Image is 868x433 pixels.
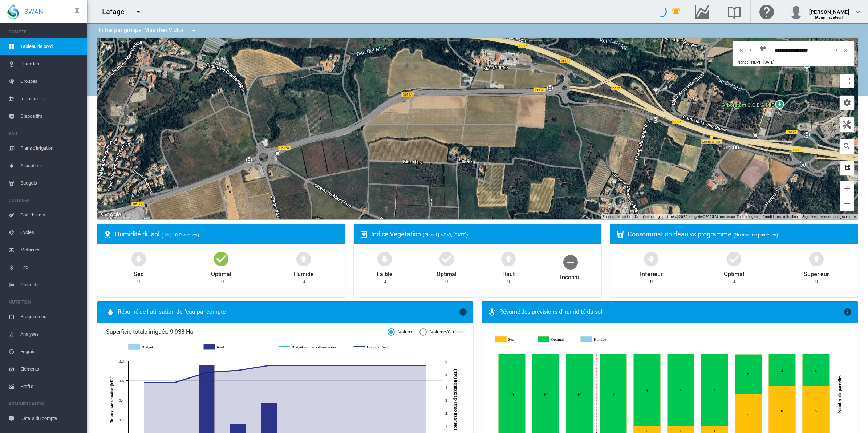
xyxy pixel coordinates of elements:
span: COMPTE [9,26,81,38]
g: Optimal Sep 27, 2025 9 [701,354,728,426]
md-icon: icon-chevron-double-right [842,46,850,54]
g: Réel [204,344,272,350]
tspan: 0.4 [119,398,124,402]
md-icon: Cliquez ici pour obtenir de l'aide [758,7,775,16]
circle: Courant Réel 22 juil. 4.36 [142,381,145,384]
span: Allocations [20,157,81,174]
button: icon-chevron-double-left [737,46,746,54]
img: profile.jpg [789,4,803,19]
button: icon-chevron-left [746,46,755,54]
span: (Administrateur) [815,15,843,19]
span: Métriques [20,241,81,259]
md-icon: icon-menu-down [134,7,143,16]
div: Haut [502,267,515,278]
span: Programmes [20,308,81,325]
circle: Courant Réel 29 juil. 4.36 [174,381,177,384]
g: Optimal Sep 28, 2025 5 [735,355,762,394]
md-icon: icon-checkbox-marked-circle [438,250,455,267]
div: Consommation d'eau vs programme [628,230,852,239]
md-icon: icon-water [106,308,115,316]
md-icon: icon-information [843,308,852,316]
circle: Courant Réel 9 sept. 5.65 [362,364,365,367]
md-icon: icon-chevron-double-left [737,46,745,54]
tspan: 1 [445,424,447,429]
button: md-calendar [756,43,770,57]
span: Détails du compte [20,410,81,427]
md-icon: icon-chevron-left [747,46,755,54]
md-icon: icon-magnify [843,142,851,151]
div: Inférieur [640,267,662,278]
span: Analyses [20,325,81,343]
md-icon: icon-arrow-up-bold-circle [808,250,825,267]
div: Lafage [102,7,131,17]
div: Optimal [724,267,744,278]
circle: Courant Réel 12 août 5.28 [236,369,239,372]
tspan: 2 [445,411,447,416]
img: SWAN-Landscape-Logo-Colour-drop.png [7,4,19,19]
span: Superficie totale irriguée: 9.938 Ha [106,328,388,336]
span: Cycles [20,224,81,241]
md-icon: icon-arrow-down-bold-circle [376,250,393,267]
span: CULTURES [9,195,81,206]
span: Plans d'irrigation [20,139,81,157]
md-icon: icon-arrow-down-bold-circle [642,250,660,267]
md-icon: icon-arrow-down-bold-circle [130,250,147,267]
div: Indice Végétation [371,230,596,239]
md-icon: icon-select-all [843,164,851,173]
span: Profils [20,378,81,395]
div: Faible [377,267,392,278]
md-icon: Accéder au Data Hub [693,7,711,16]
button: icon-menu-down [187,23,201,38]
g: Optimal Sep 25, 2025 9 [633,354,660,426]
div: Sec [134,267,143,278]
md-icon: icon-thermometer-lines [488,308,496,316]
md-radio-button: Volume [388,329,414,336]
a: Ouvrir cette zone dans Google Maps (dans une nouvelle fenêtre) [99,210,123,219]
circle: Courant Réel 26 août 5.65 [299,364,302,367]
tspan: 0.8 [119,359,124,363]
span: NUTRITION [9,296,81,308]
g: Budget [129,344,196,350]
g: Optimal Sep 26, 2025 9 [667,354,694,426]
span: (Hier, 10 Parcelles) [161,232,199,238]
span: Budgets [20,174,81,192]
a: Conditions d'utilisation [762,215,798,219]
div: 0 [733,278,735,285]
div: 0 [650,278,653,285]
div: Optimal [437,267,457,278]
span: Objectifs [20,276,81,294]
md-icon: icon-cup-water [616,230,625,239]
md-icon: icon-minus-circle [562,253,579,271]
div: Filtrer par groupe: Mas d'en Victor [93,23,203,38]
md-icon: icon-menu-down [190,26,198,35]
span: Résumé de l'utilisation de l'eau par compte [118,308,459,316]
span: Dispositifs [20,108,81,125]
span: Parcelles [20,55,81,73]
circle: Courant Réel 23 sept. 5.65 [425,364,427,367]
button: Raccourcis clavier [603,214,630,219]
md-icon: icon-map-marker-radius [103,230,112,239]
button: Zoom arrière [840,196,854,211]
g: Optimal [539,336,577,343]
tspan: 0.6 [119,379,124,383]
span: Tableau de bord [20,38,81,55]
md-icon: icon-arrow-up-bold-circle [295,250,312,267]
g: Sec [495,336,533,343]
circle: Courant Réel 19 août 5.65 [268,364,271,367]
div: Supérieur [804,267,829,278]
div: 0 [815,278,818,285]
md-icon: icon-chevron-right [832,46,840,54]
img: Google [99,210,123,219]
span: Groupes [20,73,81,90]
g: Budget en cours d'exécution [279,344,346,350]
div: Inconnu [560,271,581,282]
tspan: 3 [445,398,447,402]
tspan: 0.2 [119,418,124,422]
span: | [DATE] [761,60,774,65]
md-icon: icon-arrow-up-bold-circle [500,250,517,267]
div: Humidité du sol [115,230,339,239]
button: Zoom avant [840,181,854,196]
span: Eléments [20,360,81,378]
span: SWAN [24,7,43,16]
div: Optimal [211,267,231,278]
